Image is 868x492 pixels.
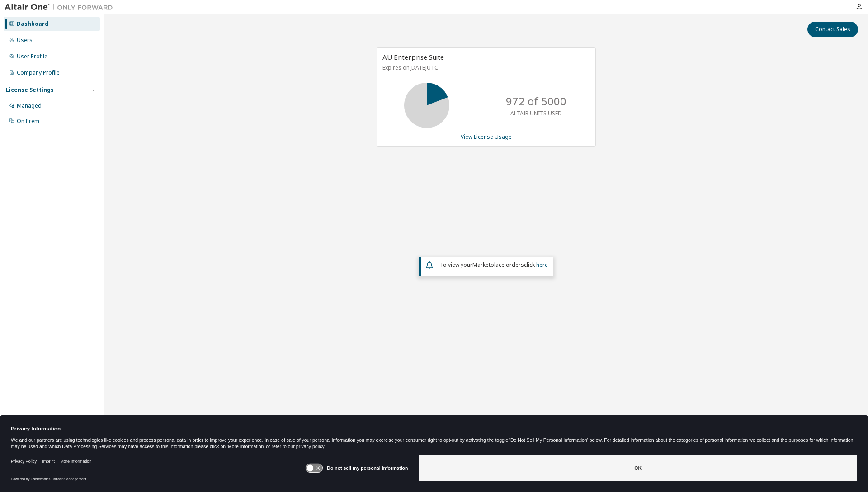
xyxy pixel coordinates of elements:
div: User Profile [17,53,47,60]
span: AU Enterprise Suite [382,52,444,61]
span: To view your click [440,261,548,269]
p: ALTAIR UNITS USED [510,109,562,117]
div: License Settings [6,86,54,94]
div: On Prem [17,118,39,125]
div: Users [17,37,33,44]
p: 972 of 5000 [506,94,566,109]
em: Marketplace orders [472,261,524,269]
button: Contact Sales [807,22,858,37]
a: View License Usage [461,133,512,141]
div: Managed [17,102,42,109]
p: Expires on [DATE] UTC [382,64,588,71]
div: Dashboard [17,20,48,28]
img: Altair One [5,3,118,12]
a: here [536,261,548,269]
div: Company Profile [17,69,60,76]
